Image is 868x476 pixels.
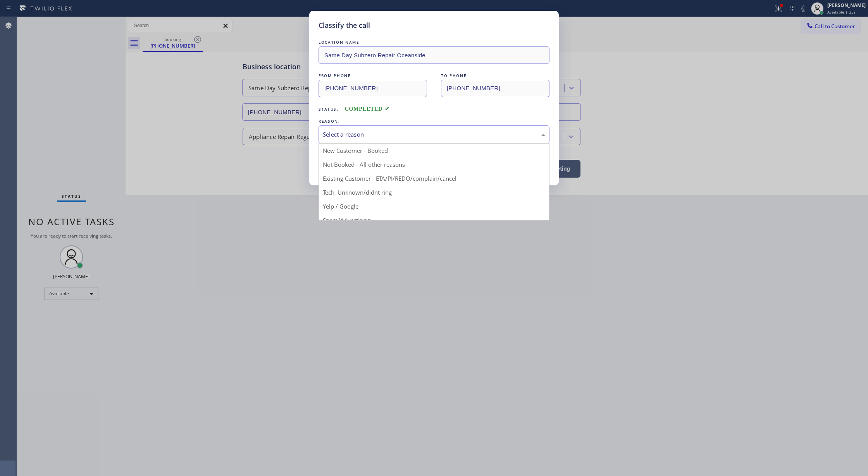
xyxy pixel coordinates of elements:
div: New Customer - Booked [319,144,549,158]
div: TO PHONE [441,72,549,80]
div: Select a reason [323,130,545,139]
div: Yelp / Google [319,199,549,213]
span: Status: [319,106,339,112]
div: Spam/Advertising [319,213,549,227]
input: From phone [319,80,427,97]
div: REASON: [319,117,549,125]
div: FROM PHONE [319,72,427,80]
div: LOCATION NAME [319,38,549,46]
span: COMPLETED [345,106,390,112]
div: Existing Customer - ETA/PI/REDO/complain/cancel [319,171,549,185]
div: Not Booked - All other reasons [319,158,549,171]
input: To phone [441,80,549,97]
div: Tech, Unknown/didnt ring [319,185,549,199]
h5: Classify the call [319,20,370,31]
